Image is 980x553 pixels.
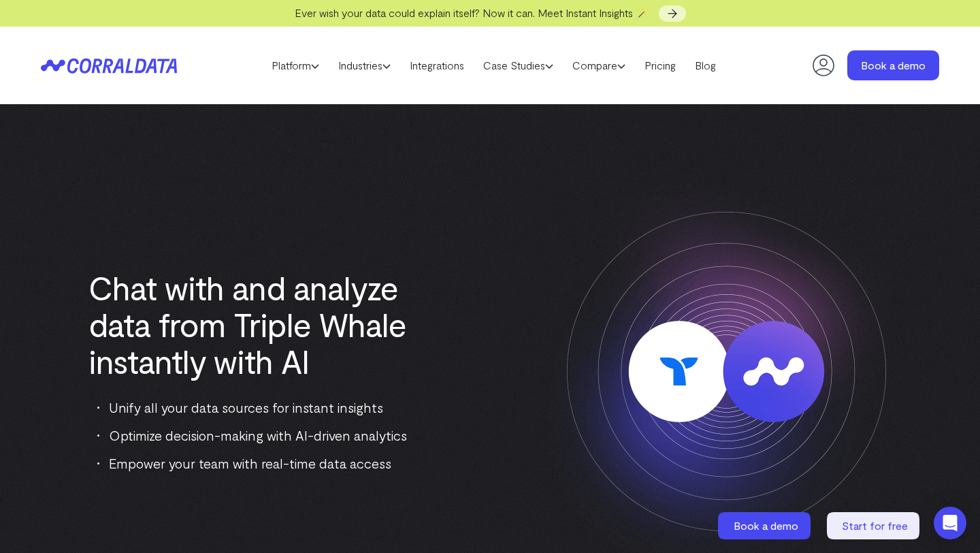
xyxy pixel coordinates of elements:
[295,6,649,19] span: Ever wish your data could explain itself? Now it can. Meet Instant Insights 🪄
[635,55,685,76] a: Pricing
[685,55,725,76] a: Blog
[847,50,939,80] a: Book a demo
[474,55,563,76] a: Case Studies
[97,396,419,418] li: Unify all your data sources for instant insights
[97,452,419,474] li: Empower your team with real-time data access
[400,55,474,76] a: Integrations
[329,55,400,76] a: Industries
[88,269,419,379] h1: Chat with and analyze data from Triple Whale instantly with AI
[262,55,329,76] a: Platform
[827,512,922,539] a: Start for free
[563,55,635,76] a: Compare
[97,424,419,446] li: Optimize decision-making with AI-driven analytics
[934,507,966,539] div: Open Intercom Messenger
[734,519,798,532] span: Book a demo
[842,519,908,532] span: Start for free
[718,512,813,539] a: Book a demo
